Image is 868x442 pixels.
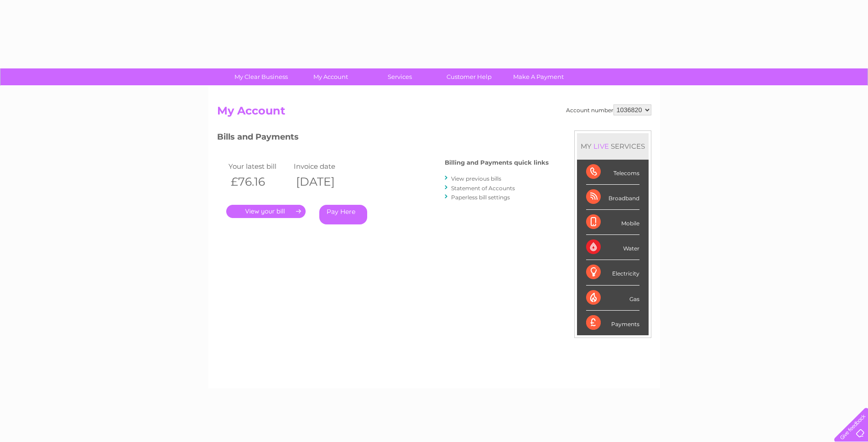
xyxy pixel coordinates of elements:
[217,130,549,146] h3: Bills and Payments
[223,68,299,85] a: My Clear Business
[566,104,651,115] div: Account number
[586,210,639,235] div: Mobile
[592,142,611,151] div: LIVE
[226,160,292,172] td: Your latest bill
[586,160,639,185] div: Telecoms
[319,205,367,224] a: Pay Here
[586,260,639,285] div: Electricity
[291,172,357,191] th: [DATE]
[291,160,357,172] td: Invoice date
[431,68,507,85] a: Customer Help
[226,172,292,191] th: £76.16
[586,286,639,311] div: Gas
[586,235,639,260] div: Water
[586,311,639,335] div: Payments
[362,68,437,85] a: Services
[451,194,510,201] a: Paperless bill settings
[451,185,515,192] a: Statement of Accounts
[501,68,576,85] a: Make A Payment
[445,159,549,166] h4: Billing and Payments quick links
[217,104,651,122] h2: My Account
[577,133,649,159] div: MY SERVICES
[226,205,306,218] a: .
[451,175,501,182] a: View previous bills
[586,185,639,210] div: Broadband
[293,68,368,85] a: My Account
